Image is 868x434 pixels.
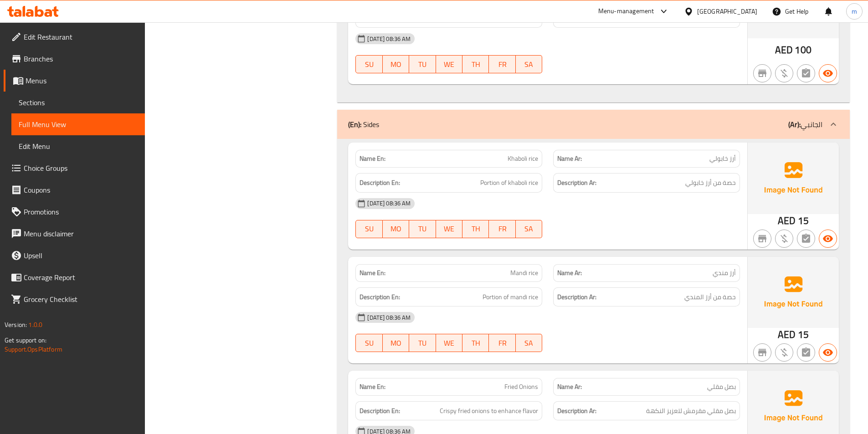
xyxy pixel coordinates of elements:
[386,337,406,350] span: MO
[489,220,515,238] button: FR
[409,334,436,352] button: TU
[364,199,414,208] span: [DATE] 08:36 AM
[24,228,138,239] span: Menu disclaimer
[337,110,850,139] div: (En): Sides(Ar):الجانبي
[684,291,736,303] span: حصة من أرز المندي
[4,288,145,310] a: Grocery Checklist
[4,201,145,223] a: Promotions
[360,405,400,417] strong: Description En:
[493,337,512,350] span: FR
[466,337,485,350] span: TH
[775,343,793,362] button: Purchased item
[409,220,436,238] button: TU
[489,334,515,352] button: FR
[360,154,385,163] strong: Name En:
[4,70,145,92] a: Menus
[436,220,462,238] button: WE
[462,334,489,352] button: TH
[778,212,796,230] span: AED
[24,206,138,217] span: Promotions
[852,6,857,16] span: m
[493,222,512,235] span: FR
[798,326,809,343] span: 15
[440,337,459,350] span: WE
[713,268,736,278] span: أرز مندي
[753,343,771,362] button: Not branch specific item
[466,58,485,71] span: TH
[440,222,459,235] span: WE
[355,220,382,238] button: SU
[24,163,138,174] span: Choice Groups
[28,319,42,331] span: 1.0.0
[480,177,538,189] span: Portion of khaboli rice
[795,41,811,59] span: 100
[775,64,793,82] button: Purchased item
[709,154,736,163] span: أرز خابولي
[364,35,414,43] span: [DATE] 08:36 AM
[24,53,138,64] span: Branches
[360,337,379,350] span: SU
[26,75,138,86] span: Menus
[19,141,138,152] span: Edit Menu
[24,250,138,261] span: Upsell
[788,119,822,130] p: الجانبي
[4,48,145,70] a: Branches
[797,343,815,362] button: Not has choices
[24,272,138,283] span: Coverage Report
[788,117,801,131] b: (Ar):
[557,291,596,303] strong: Description Ar:
[348,119,379,130] p: Sides
[557,1,595,24] strong: Description Ar:
[11,92,145,113] a: Sections
[24,31,138,42] span: Edit Restaurant
[4,157,145,179] a: Choice Groups
[5,319,27,331] span: Version:
[24,184,138,195] span: Coupons
[436,334,462,352] button: WE
[557,382,582,392] strong: Name Ar:
[413,58,432,71] span: TU
[697,6,757,16] div: [GEOGRAPHIC_DATA]
[519,58,539,71] span: SA
[516,220,542,238] button: SA
[383,334,409,352] button: MO
[462,220,489,238] button: TH
[489,55,515,73] button: FR
[493,58,512,71] span: FR
[383,220,409,238] button: MO
[819,343,837,362] button: Available
[748,143,839,214] img: Ae5nvW7+0k+MAAAAAElFTkSuQmCC
[413,222,432,235] span: TU
[557,405,596,417] strong: Description Ar:
[519,222,539,235] span: SA
[4,245,145,266] a: Upsell
[4,179,145,201] a: Coupons
[775,41,793,59] span: AED
[516,55,542,73] button: SA
[11,113,145,135] a: Full Menu View
[383,55,409,73] button: MO
[4,223,145,245] a: Menu disclaimer
[4,266,145,288] a: Coverage Report
[516,334,542,352] button: SA
[386,222,406,235] span: MO
[360,291,400,303] strong: Description En:
[797,230,815,248] button: Not has choices
[504,382,538,392] span: Fried Onions
[360,58,379,71] span: SU
[24,294,138,305] span: Grocery Checklist
[557,177,596,189] strong: Description Ar:
[557,268,582,278] strong: Name Ar:
[386,58,406,71] span: MO
[364,313,414,322] span: [DATE] 08:36 AM
[360,222,379,235] span: SU
[409,55,436,73] button: TU
[360,1,392,24] strong: Description En:
[440,405,538,417] span: Crispy fried onions to enhance flavor
[798,212,809,230] span: 15
[646,405,736,417] span: بصل مقلي مقرمش لتعزيز النكهة
[775,230,793,248] button: Purchased item
[519,337,539,350] span: SA
[557,154,582,163] strong: Name Ar:
[5,334,46,346] span: Get support on:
